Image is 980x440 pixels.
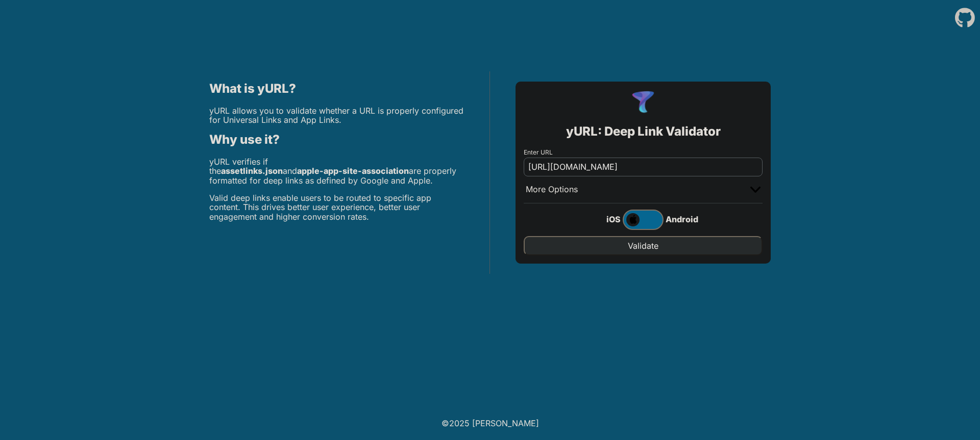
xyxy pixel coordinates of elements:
h2: yURL: Deep Link Validator [566,124,721,139]
img: chevron [750,187,761,193]
h2: Why use it? [209,133,464,147]
p: yURL verifies if the and are properly formatted for deep links as defined by Google and Apple. [209,157,464,185]
h2: What is yURL? [209,82,464,96]
input: e.g. https://app.chayev.com/xyx [524,158,763,176]
b: apple-app-site-association [297,166,409,176]
p: yURL allows you to validate whether a URL is properly configured for Universal Links and App Links. [209,106,464,125]
div: iOS [582,213,623,226]
input: Validate [524,236,763,255]
span: 2025 [449,418,470,428]
p: Valid deep links enable users to be routed to specific app content. This drives better user exper... [209,193,464,221]
div: More Options [526,185,578,195]
img: yURL Logo [630,90,656,116]
footer: © [442,406,539,440]
a: Michael Ibragimchayev's Personal Site [472,418,539,428]
div: Android [664,213,704,226]
b: assetlinks.json [221,166,283,176]
label: Enter URL [524,149,763,156]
